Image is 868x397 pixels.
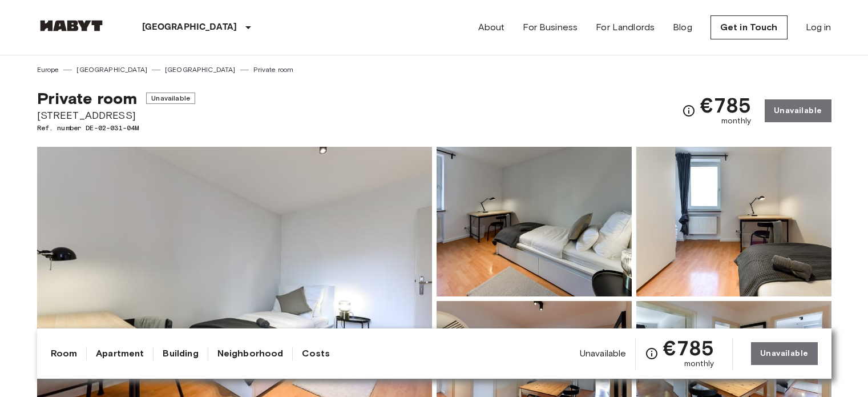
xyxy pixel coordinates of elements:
a: Log in [806,21,831,34]
a: Private room [253,65,294,75]
img: Picture of unit DE-02-031-04M [636,147,831,296]
a: Neighborhood [217,347,284,360]
svg: Check cost overview for full price breakdown. Please note that discounts apply to new joiners onl... [645,347,659,360]
svg: Check cost overview for full price breakdown. Please note that discounts apply to new joiners onl... [682,104,696,118]
span: [STREET_ADDRESS] [37,108,195,123]
a: Room [51,347,78,360]
span: monthly [721,115,751,127]
a: For Landlords [596,21,655,34]
a: Apartment [96,347,144,360]
a: Europe [37,65,59,75]
a: Costs [302,347,330,360]
span: €785 [663,338,714,358]
img: Picture of unit DE-02-031-04M [437,147,632,296]
a: Building [163,347,198,360]
p: [GEOGRAPHIC_DATA] [142,21,237,34]
img: Habyt [37,20,106,31]
span: Unavailable [146,93,195,104]
span: Ref. number DE-02-031-04M [37,123,195,133]
span: Private room [37,89,138,108]
a: Blog [673,21,692,34]
a: For Business [523,21,578,34]
a: [GEOGRAPHIC_DATA] [76,65,147,75]
a: Get in Touch [710,15,788,39]
span: Unavailable [580,347,627,360]
span: €785 [700,95,751,115]
a: [GEOGRAPHIC_DATA] [165,65,236,75]
span: monthly [684,358,714,370]
a: About [478,21,505,34]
